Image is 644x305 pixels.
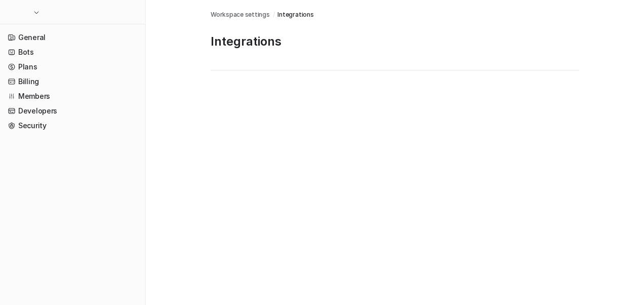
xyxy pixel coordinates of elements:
[4,104,141,118] a: Developers
[4,74,141,89] a: Billing
[4,60,141,74] a: Plans
[211,33,579,50] p: Integrations
[273,10,275,19] span: /
[4,30,141,45] a: General
[4,119,141,133] a: Security
[277,10,313,19] a: Integrations
[4,45,141,59] a: Bots
[4,89,141,103] a: Members
[211,10,270,19] a: Workspace settings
